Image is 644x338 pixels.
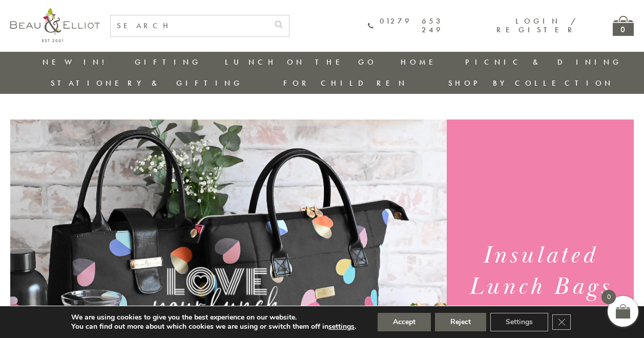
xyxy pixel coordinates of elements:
[43,57,111,67] a: New in!
[328,322,355,331] button: settings
[225,57,377,67] a: Lunch On The Go
[448,78,614,88] a: Shop by collection
[401,57,442,67] a: Home
[71,322,356,331] p: You can find out more about which cookies we are using or switch them off in .
[135,57,201,67] a: Gifting
[456,240,625,303] h1: Insulated Lunch Bags
[283,78,408,88] a: For Children
[613,16,634,36] a: 0
[51,78,243,88] a: Stationery & Gifting
[552,314,571,330] button: Close GDPR Cookie Banner
[111,15,268,36] input: SEARCH
[496,16,577,35] a: Login / Register
[368,17,443,35] a: 01279 653 249
[378,313,431,331] button: Accept
[10,8,100,42] img: logo
[71,313,356,322] p: We are using cookies to give you the best experience on our website.
[601,290,616,304] span: 0
[435,313,486,331] button: Reject
[490,313,548,331] button: Settings
[465,57,622,67] a: Picnic & Dining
